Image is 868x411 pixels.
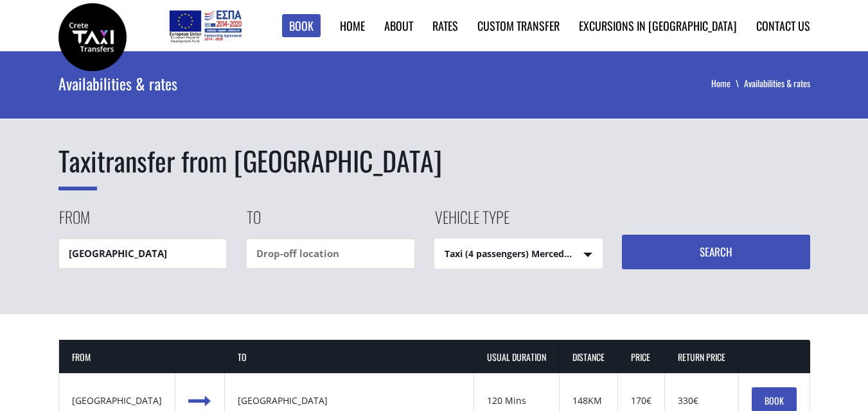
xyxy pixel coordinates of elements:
input: Pickup location [58,239,227,269]
img: Crete Taxi Transfers | Rates & availability for transfers in Crete | Crete Taxi Transfers [58,3,127,71]
th: FROM [59,340,175,374]
th: TO [225,340,474,374]
div: 330€ [678,394,725,407]
h1: transfer from [GEOGRAPHIC_DATA] [58,142,810,180]
a: Crete Taxi Transfers | Rates & availability for transfers in Crete | Crete Taxi Transfers [58,29,127,42]
th: PRICE [618,340,665,374]
span: Taxi [58,140,97,190]
div: 120 Mins [487,394,546,407]
div: 170€ [631,394,651,407]
a: Home [711,76,744,90]
li: Availabilities & rates [744,77,810,90]
a: About [384,17,413,34]
input: Drop-off location [246,239,415,269]
a: Custom Transfer [477,17,560,34]
a: Home [340,17,365,34]
div: [GEOGRAPHIC_DATA] [72,394,162,407]
label: To [246,206,261,239]
a: Book [282,14,321,38]
label: Vehicle type [434,206,509,239]
span: Taxi (4 passengers) Mercedes E Class [435,239,603,269]
a: Contact us [756,17,810,34]
th: RETURN PRICE [665,340,739,374]
div: Availabilities & rates [58,51,468,115]
div: 148KM [572,394,605,407]
a: Excursions in [GEOGRAPHIC_DATA] [579,17,737,34]
div: [GEOGRAPHIC_DATA] [238,394,461,407]
a: Rates [432,17,458,34]
img: e-bannersEUERDF180X90.jpg [167,6,244,45]
th: DISTANCE [560,340,618,374]
label: From [58,206,90,239]
button: Search [622,235,810,269]
th: USUAL DURATION [474,340,560,374]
